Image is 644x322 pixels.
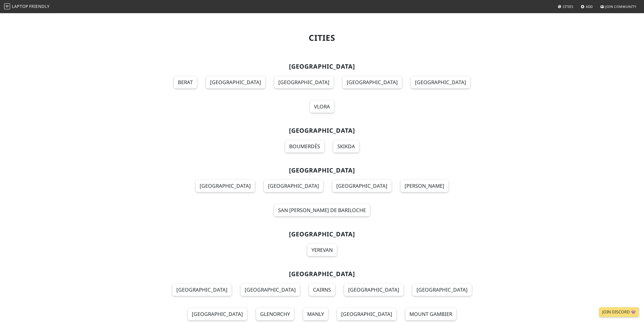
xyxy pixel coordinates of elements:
a: Skikda [333,140,359,153]
span: Friendly [29,4,49,9]
span: Cities [563,4,573,9]
a: [GEOGRAPHIC_DATA] [344,284,403,296]
a: [GEOGRAPHIC_DATA] [188,308,247,320]
a: San [PERSON_NAME] de Bariloche [274,204,370,216]
h1: Cities [158,33,486,43]
a: [GEOGRAPHIC_DATA] [343,76,402,88]
a: Cairns [309,284,335,296]
a: [GEOGRAPHIC_DATA] [206,76,265,88]
a: Manly [303,308,328,320]
a: [GEOGRAPHIC_DATA] [172,284,232,296]
a: Mount Gambier [405,308,456,320]
a: Join Community [598,2,638,11]
a: [GEOGRAPHIC_DATA] [274,76,334,88]
span: Laptop [12,4,28,9]
a: Berat [174,76,197,88]
a: [GEOGRAPHIC_DATA] [337,308,396,320]
a: Add [579,2,595,11]
h2: [GEOGRAPHIC_DATA] [158,231,486,238]
a: Glenorchy [256,308,294,320]
a: Join Discord 👾 [599,307,639,317]
img: LaptopFriendly [4,3,10,9]
a: Vlora [310,101,334,113]
h2: [GEOGRAPHIC_DATA] [158,270,486,278]
a: [GEOGRAPHIC_DATA] [412,284,472,296]
a: Cities [556,2,575,11]
h2: [GEOGRAPHIC_DATA] [158,63,486,70]
a: [GEOGRAPHIC_DATA] [196,180,255,192]
a: LaptopFriendly LaptopFriendly [4,2,50,11]
a: [GEOGRAPHIC_DATA] [332,180,391,192]
span: Add [586,4,593,9]
a: [PERSON_NAME] [401,180,448,192]
span: Join Community [605,4,636,9]
a: Boumerdès [285,140,324,153]
a: [GEOGRAPHIC_DATA] [411,76,470,88]
a: [GEOGRAPHIC_DATA] [241,284,300,296]
h2: [GEOGRAPHIC_DATA] [158,167,486,174]
a: [GEOGRAPHIC_DATA] [264,180,323,192]
a: Yerevan [307,244,337,256]
h2: [GEOGRAPHIC_DATA] [158,127,486,134]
